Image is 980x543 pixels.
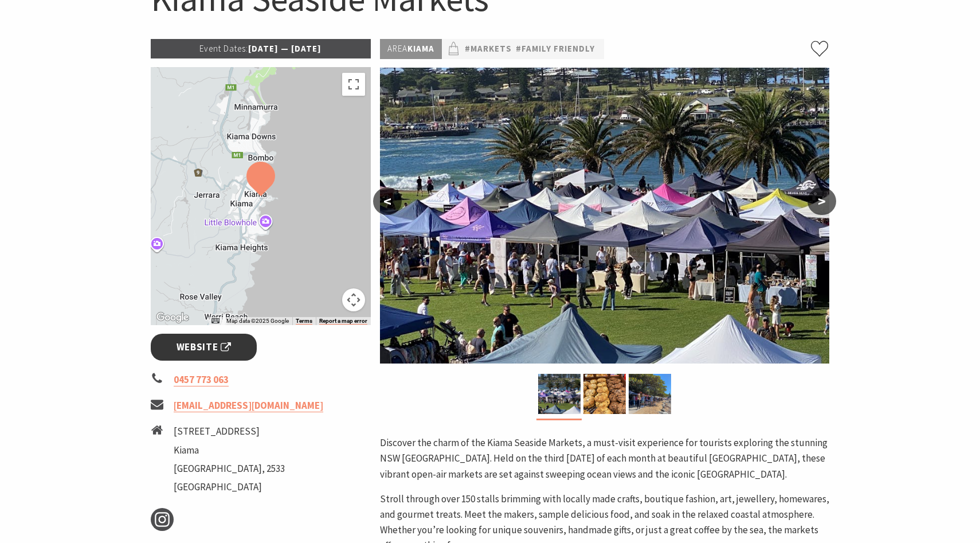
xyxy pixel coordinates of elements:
[296,318,312,325] a: Terms (opens in new tab)
[174,479,285,495] li: [GEOGRAPHIC_DATA]
[380,39,442,59] p: Kiama
[465,42,512,56] a: #Markets
[151,39,371,58] p: [DATE] — [DATE]
[174,424,285,439] li: [STREET_ADDRESS]
[516,42,595,56] a: #Family Friendly
[151,334,257,361] a: Website
[174,443,285,458] li: Kiama
[373,187,402,215] button: <
[211,317,219,325] button: Keyboard shortcuts
[199,43,248,54] span: Event Dates:
[629,374,671,414] img: market photo
[174,461,285,476] li: [GEOGRAPHIC_DATA], 2533
[538,374,581,414] img: Kiama Seaside Market
[387,43,407,54] span: Area
[342,73,365,96] button: Toggle fullscreen view
[154,310,191,325] img: Google
[174,373,229,386] a: 0457 773 063
[380,68,829,364] img: Kiama Seaside Market
[342,288,365,311] button: Map camera controls
[174,399,323,412] a: [EMAIL_ADDRESS][DOMAIN_NAME]
[319,318,367,325] a: Report a map error
[583,374,626,414] img: Market ptoduce
[226,318,289,324] span: Map data ©2025 Google
[177,339,232,355] span: Website
[380,435,829,482] p: Discover the charm of the Kiama Seaside Markets, a must-visit experience for tourists exploring t...
[807,187,836,215] button: >
[154,310,191,325] a: Open this area in Google Maps (opens a new window)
